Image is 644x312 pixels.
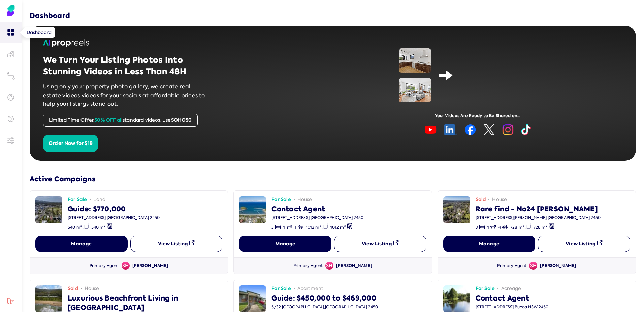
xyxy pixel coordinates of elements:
div: [PERSON_NAME] [132,263,168,269]
div: Contact Agent [476,292,548,303]
span: For Sale [68,196,87,203]
a: Order Now for $19 [43,139,98,147]
span: Avatar of Shane Hessenberger [122,262,130,270]
div: Rare find - No24 [PERSON_NAME] [476,203,601,214]
button: View Listing [538,236,630,252]
div: Contact Agent [271,203,363,214]
span: land [93,196,105,203]
h3: Active Campaigns [30,174,636,184]
div: [STREET_ADDRESS] , [GEOGRAPHIC_DATA] 2450 [271,215,363,220]
span: house [297,196,312,203]
div: [PERSON_NAME] [540,263,576,269]
img: image [239,196,266,223]
p: Using only your property photo gallery, we create real estate videos videos for your socials at a... [43,82,208,108]
div: Guide: $450,000 to $469,000 [271,292,378,303]
button: View Listing [334,236,426,252]
img: image [399,48,431,73]
span: 1 [295,225,296,230]
button: Manage [35,236,128,252]
span: 728 m² [510,225,524,230]
button: Manage [239,236,331,252]
img: image [35,196,62,223]
div: 5/32 [GEOGRAPHIC_DATA] , [GEOGRAPHIC_DATA] 2450 [271,304,378,310]
button: Order Now for $19 [43,135,98,152]
span: 1 [487,225,489,230]
img: Soho Agent Portal Home [5,5,16,16]
div: [PERSON_NAME] [336,263,372,269]
div: [STREET_ADDRESS] , [GEOGRAPHIC_DATA] 2450 [68,215,160,220]
span: 1012 m² [306,225,321,230]
span: 540 m² [68,225,82,230]
span: Avatar of Shane Hessenberger [325,262,333,270]
img: image [425,124,531,135]
span: 728 m² [534,225,547,230]
span: SH [325,262,333,270]
span: 540 m² [91,225,105,230]
span: SH [122,262,130,270]
h3: Dashboard [30,11,70,20]
div: [STREET_ADDRESS] , Bucca NSW 2450 [476,304,548,310]
span: SOHO50 [171,116,192,123]
span: house [492,196,507,203]
span: Sold [476,196,486,203]
button: View Listing [130,236,223,252]
span: apartment [297,285,324,292]
span: 4 [498,225,501,230]
img: image [443,196,470,223]
span: SH [529,262,537,270]
div: Your Videos Are Ready to Be Shared on... [333,113,622,119]
div: Primary Agent [293,263,323,269]
span: 50% OFF all [94,116,123,123]
span: 3 [271,225,274,230]
div: Primary Agent [497,263,526,269]
span: acreage [501,285,521,292]
img: image [399,78,431,102]
span: For Sale [271,285,291,292]
span: 3 [476,225,478,230]
span: Sold [68,285,78,292]
iframe: Demo [461,48,557,102]
span: house [85,285,99,292]
div: [STREET_ADDRESS][PERSON_NAME] , [GEOGRAPHIC_DATA] 2450 [476,215,601,220]
div: Limited Time Offer. standard videos. Use [43,114,198,127]
span: For Sale [271,196,291,203]
span: Avatar of Shane Hessenberger [529,262,537,270]
div: Guide: $770,000 [68,203,160,214]
span: 1 [283,225,285,230]
button: Manage [443,236,536,252]
span: For Sale [476,285,495,292]
h2: We Turn Your Listing Photos Into Stunning Videos in Less Than 48H [43,54,208,77]
span: 1012 m² [330,225,346,230]
div: Primary Agent [90,263,119,269]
